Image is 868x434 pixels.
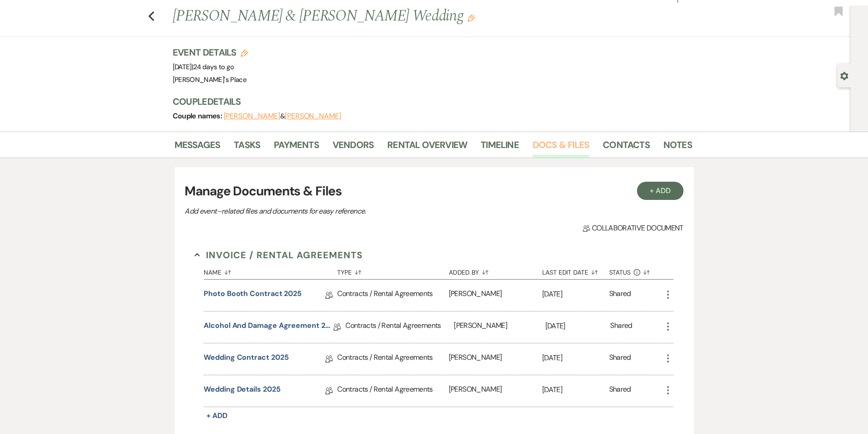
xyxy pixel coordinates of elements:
[583,223,683,234] span: Collaborative document
[224,112,341,121] span: &
[224,112,280,120] button: [PERSON_NAME]
[234,138,260,158] a: Tasks
[542,384,609,396] p: [DATE]
[173,111,224,121] span: Couple names:
[204,352,288,366] a: Wedding Contract 2025
[454,311,545,343] div: [PERSON_NAME]
[637,182,683,200] button: + Add
[542,288,609,300] p: [DATE]
[467,14,475,22] button: Edit
[173,75,247,84] span: [PERSON_NAME]'s Place
[337,262,448,279] button: Type
[285,112,341,120] button: [PERSON_NAME]
[610,320,632,334] div: Shared
[542,262,609,279] button: Last Edit Date
[173,95,683,108] h3: Couple Details
[609,262,663,279] button: Status
[387,138,467,158] a: Rental Overview
[345,311,454,343] div: Contracts / Rental Agreements
[449,343,542,375] div: [PERSON_NAME]
[193,62,234,71] span: 24 days to go
[274,138,319,158] a: Payments
[173,5,581,27] h1: [PERSON_NAME] & [PERSON_NAME] Wedding
[609,384,631,398] div: Shared
[185,182,683,201] h3: Manage Documents & Files
[192,62,234,71] span: |
[337,280,448,311] div: Contracts / Rental Agreements
[449,375,542,407] div: [PERSON_NAME]
[449,262,542,279] button: Added By
[204,384,280,398] a: Wedding Details 2025
[663,138,692,158] a: Notes
[609,288,631,302] div: Shared
[609,269,631,276] span: Status
[185,205,503,217] p: Add event–related files and documents for easy reference.
[542,352,609,364] p: [DATE]
[840,71,848,80] button: Open lead details
[337,375,448,407] div: Contracts / Rental Agreements
[204,320,334,334] a: Alcohol and Damage Agreement 2025
[204,262,337,279] button: Name
[173,46,248,59] h3: Event Details
[533,138,589,158] a: Docs & Files
[195,248,363,262] button: Invoice / Rental Agreements
[204,288,302,302] a: Photo Booth Contract 2025
[175,138,221,158] a: Messages
[204,409,230,422] button: + Add
[449,280,542,311] div: [PERSON_NAME]
[545,320,611,332] p: [DATE]
[173,62,234,71] span: [DATE]
[603,138,650,158] a: Contacts
[333,138,374,158] a: Vendors
[481,138,519,158] a: Timeline
[609,352,631,366] div: Shared
[206,411,227,420] span: + Add
[337,343,448,375] div: Contracts / Rental Agreements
